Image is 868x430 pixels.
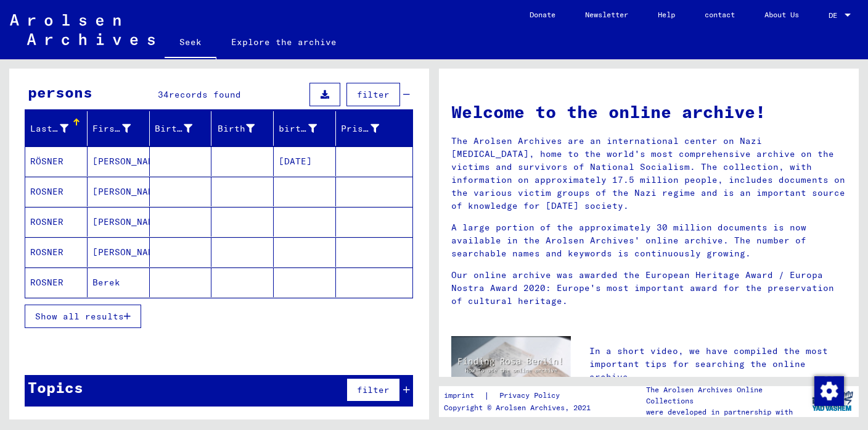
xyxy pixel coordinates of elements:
[216,119,273,138] div: Birth
[165,27,216,59] a: Seek
[658,10,675,19] font: Help
[92,123,148,134] font: First name
[218,123,245,134] font: Birth
[30,123,80,134] font: Last name
[28,83,92,101] font: persons
[705,10,735,19] font: contact
[346,83,400,106] button: filter
[92,277,120,288] font: Berek
[231,36,337,48] font: Explore the archive
[499,390,560,400] font: Privacy Policy
[646,407,793,416] font: were developed in partnership with
[211,111,274,146] mat-header-cell: Birth
[444,390,474,400] font: imprint
[10,14,155,45] img: Arolsen_neg.svg
[357,384,390,395] font: filter
[809,386,856,416] img: yv_logo.png
[336,111,412,146] mat-header-cell: Prisoner #
[150,111,212,146] mat-header-cell: Birth name
[484,390,489,401] font: |
[92,186,165,197] font: [PERSON_NAME]
[28,378,83,397] font: Topics
[92,247,165,258] font: [PERSON_NAME]
[341,119,398,138] div: Prisoner #
[92,216,165,227] font: [PERSON_NAME]
[451,269,834,306] font: Our online archive was awarded the European Heritage Award / Europa Nostra Award 2020: Europe's m...
[585,10,628,19] font: Newsletter
[274,111,336,146] mat-header-cell: birth date
[30,216,63,227] font: ROSNER
[346,378,400,402] button: filter
[30,247,63,258] font: ROSNER
[451,135,845,211] font: The Arolsen Archives are an international center on Nazi [MEDICAL_DATA], home to the world's most...
[155,119,211,138] div: Birth name
[169,89,241,100] font: records found
[530,10,555,19] font: Donate
[764,10,799,19] font: About Us
[829,11,837,20] font: DE
[88,111,150,146] mat-header-cell: First name
[444,389,484,402] a: imprint
[341,123,396,134] font: Prisoner #
[279,156,312,167] font: [DATE]
[279,123,334,134] font: birth date
[92,119,149,138] div: First name
[30,119,87,138] div: Last name
[155,123,210,134] font: Birth name
[279,119,335,138] div: birth date
[92,156,165,167] font: [PERSON_NAME]
[451,222,806,259] font: A large portion of the approximately 30 million documents is now available in the Arolsen Archive...
[179,36,202,48] font: Seek
[25,305,141,328] button: Show all results
[489,389,575,402] a: Privacy Policy
[814,376,844,406] img: Change consent
[25,111,88,146] mat-header-cell: Last name
[158,89,169,100] font: 34
[216,27,351,57] a: Explore the archive
[30,277,63,288] font: ROSNER
[451,101,766,122] font: Welcome to the online archive!
[451,336,571,401] img: video.jpg
[357,89,390,100] font: filter
[35,311,124,322] font: Show all results
[589,345,828,382] font: In a short video, we have compiled the most important tips for searching the online archive.
[30,186,63,197] font: ROSNER
[444,403,591,412] font: Copyright © Arolsen Archives, 2021
[30,156,63,167] font: RÖSNER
